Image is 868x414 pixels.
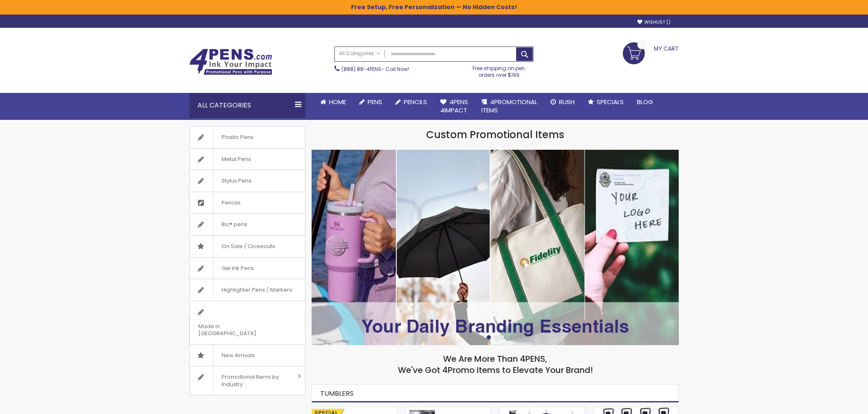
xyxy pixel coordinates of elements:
[481,97,537,114] span: 4PROMOTIONAL ITEMS
[594,407,678,414] a: Personalized 67 Oz. Hydrapeak Adventure Water Bottle
[434,93,475,120] a: 4Pens4impact
[213,345,263,366] span: New Arrivals
[213,214,256,235] span: Bic® pens
[335,47,385,61] a: All Categories
[544,93,581,111] a: Rush
[190,236,305,257] a: On Sale / Closeouts
[213,258,262,279] span: Gel Ink Pens
[190,149,305,170] a: Metal Pens
[190,345,305,366] a: New Arrivals
[213,366,295,395] span: Promotional Items by Industry
[190,301,305,344] a: Made in [GEOGRAPHIC_DATA]
[213,127,262,148] span: Plastic Pens
[464,62,534,78] div: Free shipping on pen orders over $199
[389,93,434,111] a: Pencils
[190,316,284,344] span: Made in [GEOGRAPHIC_DATA]
[329,97,346,106] span: Home
[500,407,585,414] a: Personalized 30 Oz. Stanley Quencher Straw Tumbler
[189,49,272,75] img: 4Pens Custom Pens and Promotional Products
[312,407,397,414] a: 30 Oz. RTIC® Road Trip Tumbler - Special Pricing
[190,366,305,395] a: Promotional Items by Industry
[597,97,624,106] span: Specials
[341,66,381,73] a: (888) 88-4PENS
[637,97,653,106] span: Blog
[475,93,544,120] a: 4PROMOTIONALITEMS
[404,97,427,106] span: Pencils
[190,258,305,279] a: Gel Ink Pens
[213,236,283,257] span: On Sale / Closeouts
[213,170,260,192] span: Stylus Pens
[581,93,630,111] a: Specials
[559,97,575,106] span: Rush
[312,384,679,403] h2: Tumblers
[213,192,249,214] span: Pencils
[339,50,380,57] span: All Categories
[189,93,305,118] div: All Categories
[312,128,679,141] h1: Custom Promotional Items
[406,407,490,414] a: Custom Authentic YETI® 20 Oz. Tumbler
[341,66,409,73] span: - Call Now!
[312,353,679,376] h2: We Are More Than 4PENS, We've Got 4Promo Items to Elevate Your Brand!
[190,192,305,214] a: Pencils
[353,93,389,111] a: Pens
[213,149,259,170] span: Metal Pens
[630,93,660,111] a: Blog
[190,127,305,148] a: Plastic Pens
[368,97,382,106] span: Pens
[314,93,353,111] a: Home
[190,279,305,301] a: Highlighter Pens / Markers
[637,19,671,25] a: Wishlist
[190,214,305,235] a: Bic® pens
[440,97,468,114] span: 4Pens 4impact
[213,279,300,301] span: Highlighter Pens / Markers
[312,150,679,345] img: /
[190,170,305,192] a: Stylus Pens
